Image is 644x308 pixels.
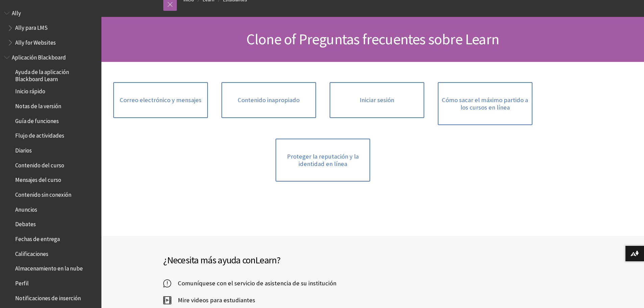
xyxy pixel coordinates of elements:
span: Fechas de entrega [15,233,60,242]
span: Mire videos para estudiantes [171,295,255,305]
span: Mensajes del curso [15,174,61,184]
a: Proteger la reputación y la identidad en línea [276,139,370,182]
a: Cómo sacar el máximo partido a los cursos en línea [438,82,532,125]
h2: ¿Necesita más ayuda con ? [163,253,373,267]
a: Contenido inapropiado [221,82,316,118]
a: Correo electrónico y mensajes [113,82,208,118]
span: Notas de la versión [15,100,61,110]
span: Almacenamiento en la nube [15,263,83,272]
span: Contenido sin conexión [15,189,71,198]
nav: Book outline for Anthology Ally Help [4,7,97,48]
span: Aplicación Blackboard [12,52,66,61]
a: Iniciar sesión [330,82,424,118]
span: Ally for Websites [15,37,56,46]
span: Ally [12,7,21,17]
span: Debates [15,219,36,228]
span: Learn [255,254,277,266]
span: Anuncios [15,204,37,213]
span: Calificaciones [15,248,48,257]
span: Ayuda de la aplicación Blackboard Learn [15,67,97,82]
span: Clone of Preguntas frecuentes sobre Learn [246,30,499,48]
span: Flujo de actividades [15,130,64,139]
span: Notificaciones de inserción [15,292,81,302]
a: Comuníquese con el servicio de asistencia de su institución [163,278,336,288]
span: Comuníquese con el servicio de asistencia de su institución [171,278,336,288]
span: Diarios [15,145,32,154]
span: Perfil [15,278,29,287]
span: Contenido del curso [15,160,64,169]
span: Guía de funciones [15,115,59,124]
a: Mire videos para estudiantes [163,295,255,305]
span: Inicio rápido [15,86,45,95]
span: Ally para LMS [15,22,48,31]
